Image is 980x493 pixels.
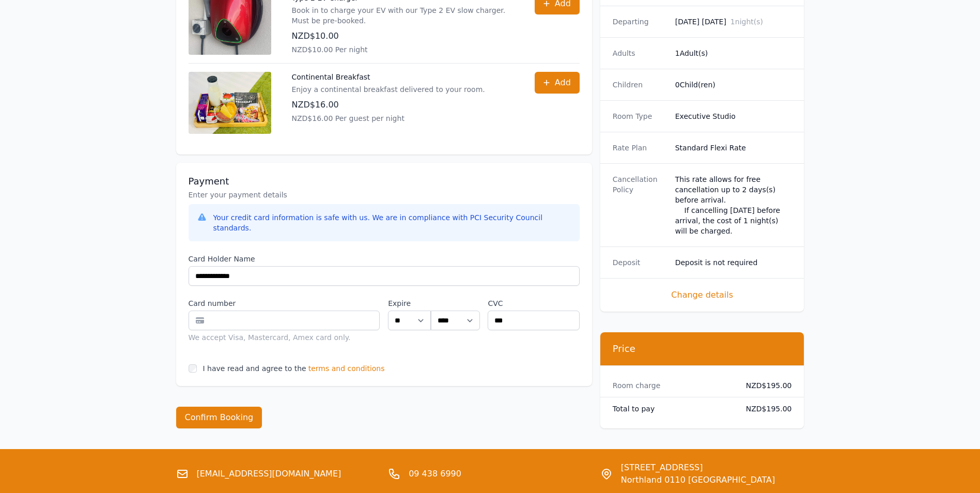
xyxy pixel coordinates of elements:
[176,407,262,428] button: Confirm Booking
[488,298,579,309] label: CVC
[189,72,271,134] img: Continental Breakfast
[675,17,792,27] dd: [DATE] [DATE]
[292,5,514,26] p: Book in to charge your EV with our Type 2 EV slow charger. Must be pre-booked.
[292,44,514,55] p: NZD$10.00 Per night
[613,174,667,236] dt: Cancellation Policy
[675,80,792,90] dd: 0 Child(ren)
[535,72,580,94] button: Add
[621,474,775,486] span: Northland 0110 [GEOGRAPHIC_DATA]
[189,254,580,264] label: Card Holder Name
[613,257,667,268] dt: Deposit
[613,17,667,27] dt: Departing
[675,111,792,121] dd: Executive Studio
[189,298,380,309] label: Card number
[189,190,580,200] p: Enter your payment details
[292,99,485,111] p: NZD$16.00
[189,332,380,343] div: We accept Visa, Mastercard, Amex card only.
[409,468,461,480] a: 09 438 6990
[613,404,729,414] dt: Total to pay
[675,143,792,153] dd: Standard Flexi Rate
[613,111,667,121] dt: Room Type
[613,48,667,58] dt: Adults
[388,298,431,309] label: Expire
[730,18,763,26] span: 1 night(s)
[613,80,667,90] dt: Children
[613,343,792,355] h3: Price
[621,461,775,474] span: [STREET_ADDRESS]
[738,404,792,414] dd: NZD$195.00
[613,289,792,301] span: Change details
[292,30,514,42] p: NZD$10.00
[555,76,571,89] span: Add
[197,468,341,480] a: [EMAIL_ADDRESS][DOMAIN_NAME]
[613,143,667,153] dt: Rate Plan
[213,212,571,233] div: Your credit card information is safe with us. We are in compliance with PCI Security Council stan...
[292,113,485,124] p: NZD$16.00 Per guest per night
[292,72,485,82] p: Continental Breakfast
[675,174,792,236] div: This rate allows for free cancellation up to 2 days(s) before arrival. If cancelling [DATE] befor...
[613,380,729,391] dt: Room charge
[431,298,479,309] label: .
[189,175,580,188] h3: Payment
[203,364,306,373] label: I have read and agree to the
[292,84,485,95] p: Enjoy a continental breakfast delivered to your room.
[675,257,792,268] dd: Deposit is not required
[308,363,385,374] span: terms and conditions
[738,380,792,391] dd: NZD$195.00
[675,48,792,58] dd: 1 Adult(s)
